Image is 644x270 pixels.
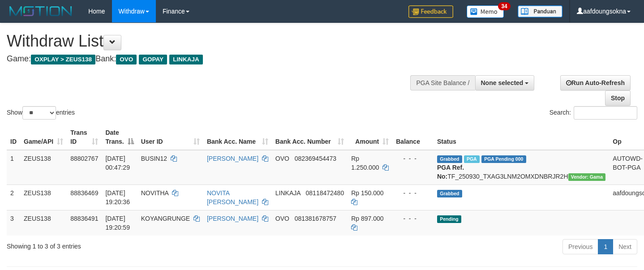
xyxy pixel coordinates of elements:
[105,155,130,171] span: [DATE] 00:47:29
[467,5,504,18] img: Button%20Memo.svg
[272,124,348,150] th: Bank Acc. Number: activate to sort column ascending
[207,155,258,162] a: [PERSON_NAME]
[396,154,430,163] div: - - -
[560,75,631,90] a: Run Auto-Refresh
[410,75,475,90] div: PGA Site Balance /
[434,124,609,150] th: Status
[434,150,609,185] td: TF_250930_TXAG3LNM2OMXDNBRJR2H
[275,189,301,197] span: LINKAJA
[31,55,95,64] span: OXPLAY > ZEUS138
[207,189,258,206] a: NOVITA [PERSON_NAME]
[351,155,379,171] span: Rp 1.250.000
[7,4,75,18] img: MOTION_logo.png
[437,215,461,223] span: Pending
[7,184,20,210] td: 2
[437,164,464,180] b: PGA Ref. No:
[275,155,289,162] span: OVO
[396,214,430,223] div: - - -
[105,189,130,206] span: [DATE] 19:20:36
[275,215,289,222] span: OVO
[598,239,613,254] a: 1
[295,215,336,222] span: Copy 081381678757 to clipboard
[574,106,637,120] input: Search:
[141,215,190,222] span: KOYANGRUNGE
[464,155,480,163] span: Marked by aafsreyleap
[7,124,20,150] th: ID
[437,155,462,163] span: Grabbed
[7,106,75,120] label: Show entries
[481,155,526,163] span: PGA Pending
[102,124,137,150] th: Date Trans.: activate to sort column descending
[7,55,421,64] h4: Game: Bank:
[7,32,421,50] h1: Withdraw List
[475,75,535,90] button: None selected
[105,215,130,231] span: [DATE] 19:20:59
[20,150,67,185] td: ZEUS138
[141,189,168,197] span: NOVITHA
[70,155,98,162] span: 88802767
[116,55,137,64] span: OVO
[348,124,392,150] th: Amount: activate to sort column ascending
[20,210,67,236] td: ZEUS138
[396,189,430,197] div: - - -
[408,5,453,18] img: Feedback.jpg
[392,124,434,150] th: Balance
[437,190,462,197] span: Grabbed
[203,124,272,150] th: Bank Acc. Name: activate to sort column ascending
[70,189,98,197] span: 88836469
[22,106,56,120] select: Showentries
[351,189,383,197] span: Rp 150.000
[605,90,631,106] a: Stop
[351,215,383,222] span: Rp 897.000
[562,239,598,254] a: Previous
[20,184,67,210] td: ZEUS138
[141,155,167,162] span: BUSIN12
[550,106,637,120] label: Search:
[498,2,510,10] span: 34
[568,173,606,181] span: Vendor URL: https://trx31.1velocity.biz
[613,239,637,254] a: Next
[169,55,203,64] span: LINKAJA
[7,210,20,236] td: 3
[70,215,98,222] span: 88836491
[67,124,102,150] th: Trans ID: activate to sort column ascending
[137,124,203,150] th: User ID: activate to sort column ascending
[518,5,562,17] img: panduan.png
[20,124,67,150] th: Game/API: activate to sort column ascending
[207,215,258,222] a: [PERSON_NAME]
[7,238,262,251] div: Showing 1 to 3 of 3 entries
[7,150,20,185] td: 1
[295,155,336,162] span: Copy 082369454473 to clipboard
[481,79,524,86] span: None selected
[139,55,167,64] span: GOPAY
[306,189,344,197] span: Copy 08118472480 to clipboard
